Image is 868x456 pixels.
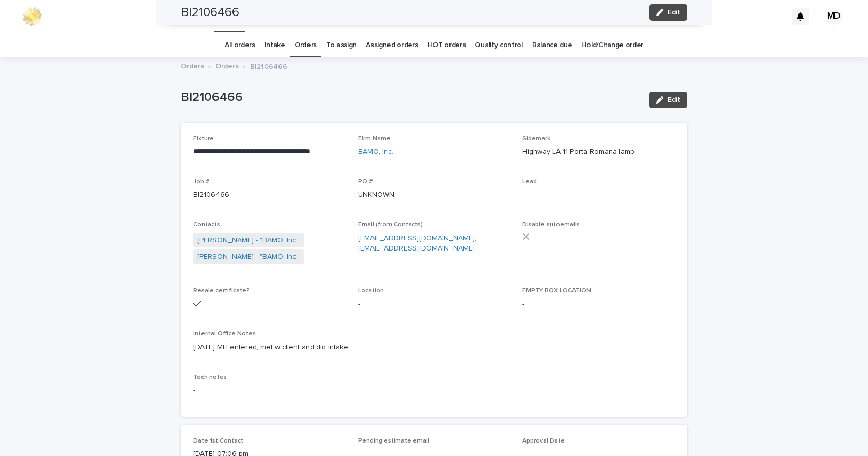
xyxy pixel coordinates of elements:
span: Date 1st Contact [193,438,243,444]
button: Edit [649,92,687,108]
a: To assign [326,33,357,57]
span: EMPTY BOX LOCATION [522,288,591,294]
p: BI2106466 [193,189,346,200]
a: Balance due [532,33,572,57]
span: PO # [358,179,373,185]
span: Internal Office Notes [193,331,256,337]
p: BI2106466 [181,90,641,105]
span: Fixture [193,136,214,142]
a: HOT orders [428,33,466,57]
a: [EMAIL_ADDRESS][DOMAIN_NAME] [358,245,475,252]
span: Contacts [193,222,220,228]
a: Hold/Change order [581,33,643,57]
span: Lead [522,179,537,185]
span: Job # [193,179,209,185]
p: Highway LA-11 Porta Romana lamp [522,146,675,157]
span: Firm Name [358,136,391,142]
span: Edit [668,96,680,104]
span: Approval Date [522,438,565,444]
a: [PERSON_NAME] - "BAMO, Inc." [197,252,300,262]
a: [EMAIL_ADDRESS][DOMAIN_NAME] [358,234,475,242]
a: All orders [225,33,255,57]
a: Quality control [475,33,522,57]
a: Orders [215,60,239,71]
span: Pending estimate email [358,438,429,444]
p: [DATE] MH entered, met w client and did intake [193,342,675,353]
a: Intake [265,33,285,57]
img: 0ffKfDbyRa2Iv8hnaAqg [21,6,43,27]
a: BAMO, Inc. [358,146,393,157]
p: UNKNOWN [358,189,510,200]
span: Disable autoemails [522,222,580,228]
a: Orders [295,33,317,57]
div: MD [826,8,842,25]
a: Assigned orders [366,33,418,57]
p: BI2106466 [250,60,287,71]
span: Location [358,288,384,294]
p: - [193,385,675,396]
span: Resale certificate? [193,288,250,294]
p: - [522,299,675,310]
p: - [358,299,510,310]
span: Email (from Contacts) [358,222,423,228]
p: , [358,233,510,255]
span: Tech notes [193,374,227,380]
a: [PERSON_NAME] - "BAMO, Inc." [197,235,300,246]
a: Orders [181,60,204,71]
span: Sidemark [522,136,550,142]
